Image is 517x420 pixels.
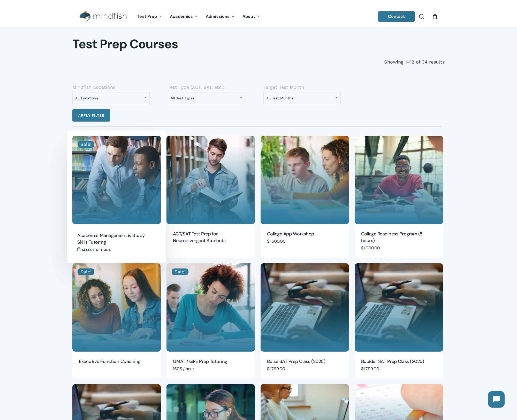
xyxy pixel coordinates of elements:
[82,247,111,253] span: Select options
[78,141,94,148] span: Sale!
[361,366,363,371] span: $
[388,14,405,19] span: Contact
[72,136,161,224] img: Teacher working with male teenage pupil at computer
[133,14,166,19] a: Test Prep
[133,7,264,26] nav: Main Menu
[78,268,94,275] span: Sale!
[378,11,415,22] a: Contact
[77,232,153,246] a: Academic Management & Study Skills Tutoring
[206,14,230,19] span: Admissions
[261,136,349,224] img: College Essay Bootcamp
[361,245,363,251] span: $
[168,91,245,105] span: All Test Types
[166,136,255,224] img: Neurodivergent
[263,91,341,105] span: All Test Months
[263,85,304,90] label: Target Test Month
[267,239,269,244] span: $
[166,14,202,19] a: Academics
[73,93,149,104] span: All Locations
[72,263,161,352] img: Executive Function Coaching 1
[267,231,343,238] a: College App Workshop
[72,263,161,352] a: Executive Function Coaching
[267,366,285,371] bdi: 1,799.00
[361,231,437,244] a: College Readiness Program (8 hours)
[239,14,264,19] a: About
[77,247,111,251] a: Add to cart: “Academic Management & Study Skills Tutoring”
[355,136,443,224] img: College Readiness
[172,268,188,275] span: Sale!
[355,136,443,224] a: College Readiness Program (8 hours)
[361,366,379,371] bdi: 1,799.00
[166,136,255,224] a: ACT/SAT Test Prep for Neurodivergent Students
[173,358,248,365] a: GMAT / GRE Prep Tutoring
[72,85,115,90] label: Mindfish Locations
[261,263,349,352] img: Online SAT Prep 14
[267,366,269,371] span: $
[361,358,437,365] a: Boulder SAT Prep Class (2025)
[361,245,380,251] bdi: 1,000.00
[72,91,150,105] span: All Locations
[72,136,161,224] a: Academic Management & Study Skills Tutoring
[202,14,239,19] a: Admissions
[72,37,445,52] h1: Test Prep Courses
[242,14,255,19] span: About
[170,14,193,19] span: Academics
[384,57,445,67] p: Showing 1–12 of 34 results
[168,93,245,104] span: All Test Types
[173,231,248,244] a: ACT/SAT Test Prep for Neurodivergent Students
[137,14,157,19] span: Test Prep
[264,93,340,104] span: All Test Months
[261,263,349,352] a: Boise SAT Prep Class (2025)
[267,358,343,365] a: Boise SAT Prep Class (2025)
[432,14,438,19] a: Cart
[166,263,255,352] img: GMAT GRE 1
[72,109,110,122] button: Apply filter
[261,136,349,224] a: College App Workshop
[483,386,510,413] iframe: Chatbot
[355,263,443,352] a: Boulder SAT Prep Class (2025)
[173,366,194,371] span: 150$ / hour
[355,263,443,352] img: Online SAT Prep 14
[168,85,224,90] label: Test Type (ACT, SAT, etc.)
[72,7,445,26] header: Main Menu
[166,263,255,352] a: GMAT / GRE Prep Tutoring
[267,239,286,244] bdi: 1,500.00
[79,358,154,365] a: Executive Function Coaching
